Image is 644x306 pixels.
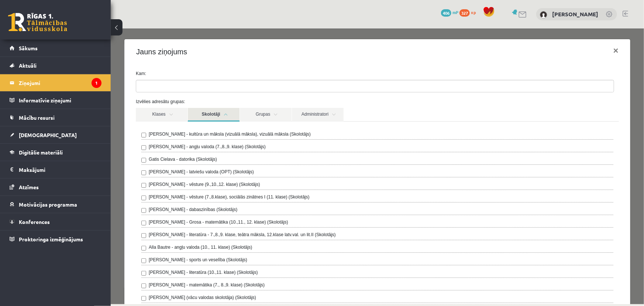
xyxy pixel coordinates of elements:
button: × [497,12,514,33]
a: Rīgas 1. Tālmācības vidusskola [8,13,67,31]
span: Mācību resursi [19,114,55,121]
a: Mācību resursi [10,109,101,126]
a: Informatīvie ziņojumi [10,92,101,109]
a: Klases [25,79,77,93]
span: Digitālie materiāli [19,149,63,156]
label: [PERSON_NAME] - vēsture (7.,8.klase), sociālās zinātnes I (11. klase) (Skolotājs) [38,165,199,172]
span: Motivācijas programma [19,201,77,208]
span: Aktuāli [19,62,37,69]
label: Alla Bautre - angļu valoda (10., 11. klase) (Skolotājs) [38,215,141,222]
span: xp [471,9,476,15]
legend: Ziņojumi [19,74,101,91]
a: Konferences [10,213,101,230]
span: Konferences [19,218,50,225]
label: [PERSON_NAME] - kultūra un māksla (vizuālā māksla), vizuālā māksla (Skolotājs) [38,102,200,109]
i: 1 [92,78,101,88]
a: Maksājumi [10,161,101,178]
body: Editor, wiswyg-editor-47433946683640-1760544823-71 [7,7,475,15]
a: 327 xp [459,9,479,15]
label: Izvēlies adresātu grupas: [20,70,514,76]
label: [PERSON_NAME] - sports un veselība (Skolotājs) [38,228,137,235]
label: [PERSON_NAME] - dabaszinības (Skolotājs) [38,178,127,184]
span: 327 [459,9,470,17]
span: mP [452,9,458,15]
a: Administratori [181,79,233,93]
label: [PERSON_NAME] - Grosa - matemātika (10.,11., 12. klase) (Skolotājs) [38,190,177,197]
label: [PERSON_NAME] - angļu valoda (7.,8.,9. klase) (Skolotājs) [38,115,155,122]
a: Ziņojumi1 [10,74,101,91]
span: Proktoringa izmēģinājums [19,236,83,242]
span: 406 [441,9,451,17]
label: [PERSON_NAME] - vēsture (9.,10.,12. klase) (Skolotājs) [38,153,149,159]
a: Grupas [129,79,181,93]
span: Atzīmes [19,184,39,190]
a: Motivācijas programma [10,196,101,213]
a: Atzīmes [10,178,101,195]
a: 406 mP [441,9,458,15]
legend: Maksājumi [19,161,101,178]
a: Proktoringa izmēģinājums [10,231,101,248]
h4: Jauns ziņojums [25,18,76,29]
a: [PERSON_NAME] [552,10,598,18]
label: [PERSON_NAME] - matemātika (7., 8.,9. klase) (Skolotājs) [38,253,154,260]
label: Gatis Cielava - datorika (Skolotājs) [38,127,106,134]
span: Sākums [19,45,38,51]
label: Kam: [20,42,514,48]
a: Aktuāli [10,57,101,74]
label: [PERSON_NAME] (vācu valodas skolotāja) (Skolotājs) [38,266,145,272]
label: [PERSON_NAME] - latviešu valoda (OPT) (Skolotājs) [38,140,143,147]
span: [DEMOGRAPHIC_DATA] [19,132,77,138]
a: Sākums [10,40,101,57]
a: Skolotāji [77,79,129,93]
legend: Informatīvie ziņojumi [19,92,101,109]
a: [DEMOGRAPHIC_DATA] [10,126,101,143]
label: [PERSON_NAME] - literatūra (10.,11. klase) (Skolotājs) [38,241,147,247]
a: Digitālie materiāli [10,144,101,161]
img: Markuss Orlovs [540,11,547,18]
label: [PERSON_NAME] - literatūra - 7.,8.,9. klase, teātra māksla, 12.klase latv.val. un lit.II (Skolotājs) [38,203,225,210]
